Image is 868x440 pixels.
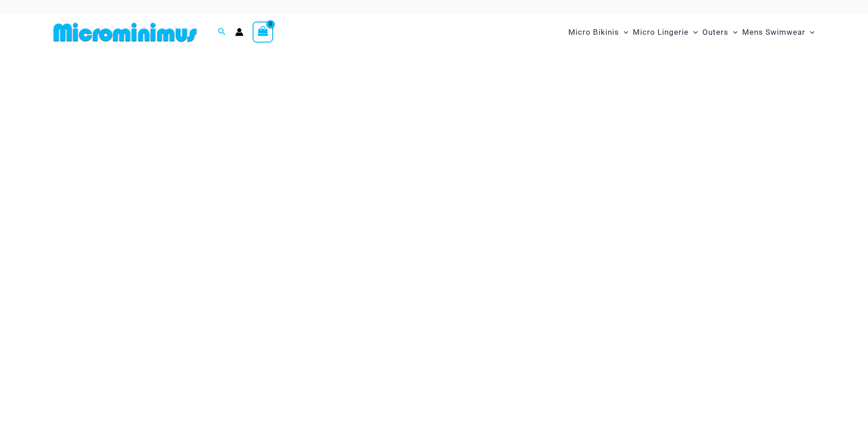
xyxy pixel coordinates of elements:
[728,21,738,44] span: Menu Toggle
[631,18,700,46] a: Micro LingerieMenu ToggleMenu Toggle
[702,21,728,44] span: Outers
[5,60,863,352] img: Waves Breaking Ocean Bikini Pack
[235,28,243,36] a: Account icon link
[633,21,689,44] span: Micro Lingerie
[253,21,274,43] a: View Shopping Cart, empty
[740,18,817,46] a: Mens SwimwearMenu ToggleMenu Toggle
[619,21,628,44] span: Menu Toggle
[50,22,200,43] img: MM SHOP LOGO FLAT
[805,21,814,44] span: Menu Toggle
[700,18,740,46] a: OutersMenu ToggleMenu Toggle
[218,27,226,38] a: Search icon link
[565,17,819,48] nav: Site Navigation
[566,18,631,46] a: Micro BikinisMenu ToggleMenu Toggle
[689,21,698,44] span: Menu Toggle
[742,21,805,44] span: Mens Swimwear
[568,21,619,44] span: Micro Bikinis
